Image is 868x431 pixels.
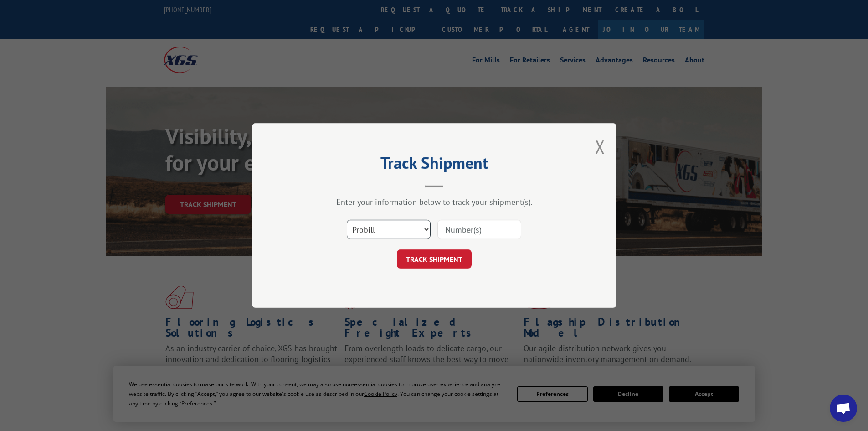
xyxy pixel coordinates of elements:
div: Enter your information below to track your shipment(s). [298,197,571,207]
button: TRACK SHIPMENT [397,249,472,269]
button: Close modal [595,135,605,159]
h2: Track Shipment [298,156,571,174]
input: Number(s) [437,220,521,239]
div: Open chat [830,395,857,422]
